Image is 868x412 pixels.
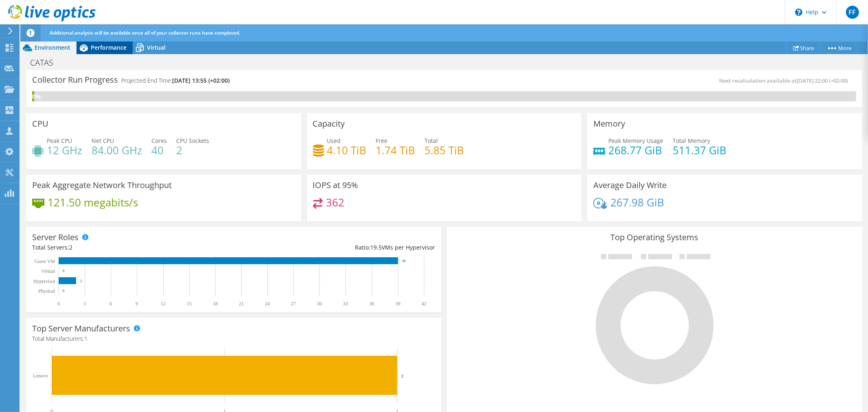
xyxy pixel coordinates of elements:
h3: Memory [593,119,625,128]
text: 42 [422,301,426,307]
text: 36 [370,301,374,307]
h3: Average Daily Write [593,181,667,190]
text: 39 [402,259,406,263]
text: Guest VM [35,259,55,264]
h4: 267.98 GiB [610,198,664,207]
span: Used [327,137,341,145]
span: Performance [91,44,127,51]
text: Lenovo [33,373,48,379]
text: 9 [136,301,138,307]
span: Net CPU [92,137,114,145]
span: [DATE] 22:00 (+02:00) [797,77,848,84]
span: Total Memory [673,137,710,145]
text: 18 [213,301,218,307]
span: Cores [151,137,167,145]
h3: IOPS at 95% [313,181,359,190]
text: 21 [239,301,244,307]
h3: Capacity [313,119,345,128]
div: Total Servers: [32,243,234,252]
span: Virtual [147,44,166,51]
span: FF [846,6,859,19]
span: CPU Sockets [176,137,209,145]
h4: Total Manufacturers: [32,334,435,343]
text: 27 [291,301,296,307]
span: Next recalculation available at [719,77,852,84]
span: 1 [84,335,87,342]
svg: \n [795,9,802,16]
h4: 84.00 GHz [92,146,142,155]
text: 0 [63,269,65,273]
h4: 268.77 GiB [608,146,663,155]
text: 39 [396,301,400,307]
h3: Peak Aggregate Network Throughput [32,181,172,190]
span: 2 [69,243,72,251]
text: 24 [265,301,270,307]
text: 2 [401,373,404,378]
h4: 362 [326,198,344,207]
text: 33 [343,301,348,307]
h3: CPU [32,119,48,128]
text: 15 [187,301,192,307]
text: 30 [317,301,322,307]
span: Total [425,137,438,145]
h4: 40 [151,146,167,155]
span: Peak CPU [47,137,72,145]
h4: 12 GHz [47,146,82,155]
h3: Top Operating Systems [453,233,856,242]
text: Hypervisor [33,278,55,284]
a: Share [787,42,820,54]
h4: 1.74 TiB [376,146,415,155]
span: Free [376,137,388,145]
div: Ratio: VMs per Hypervisor [234,243,435,252]
h4: 2 [176,146,209,155]
a: More [820,42,858,54]
text: Physical [38,288,55,294]
h4: 5.85 TiB [425,146,464,155]
text: 2 [80,279,82,283]
text: 0 [63,289,65,293]
text: 3 [83,301,86,307]
h4: 511.37 GiB [673,146,726,155]
h4: Projected End Time: [121,76,230,85]
div: 0% [32,92,34,101]
span: 19.5 [370,243,382,251]
text: 6 [109,301,112,307]
h4: 121.50 megabits/s [48,198,138,207]
h1: CATAS [26,58,66,67]
span: [DATE] 13:55 (+02:00) [172,77,230,84]
text: Virtual [42,268,55,274]
h4: 4.10 TiB [327,146,367,155]
span: Environment [35,44,70,51]
h3: Top Server Manufacturers [32,324,130,333]
text: 12 [161,301,166,307]
h3: Server Roles [32,233,79,242]
span: Peak Memory Usage [608,137,663,145]
text: 0 [57,301,60,307]
span: Additional analysis will be available once all of your collector runs have completed. [50,29,240,36]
